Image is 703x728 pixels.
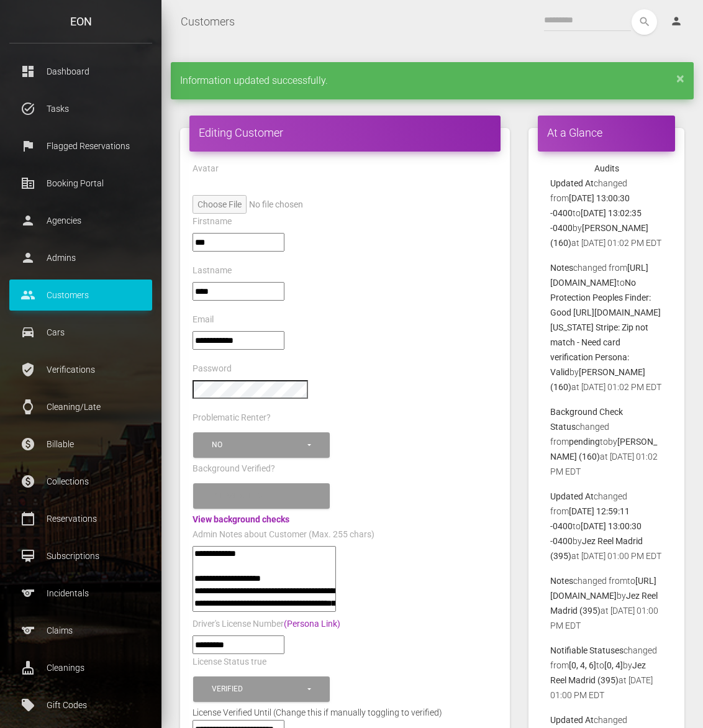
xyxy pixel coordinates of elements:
[171,62,694,99] div: Information updated successfully.
[676,75,684,82] a: ×
[550,521,642,546] b: [DATE] 13:00:30 -0400
[193,432,330,458] button: No
[569,660,596,670] b: [0, 4, 6]
[550,260,663,394] p: changed from to by at [DATE] 01:02 PM EDT
[550,489,663,563] p: changed from to by at [DATE] 01:00 PM EDT
[9,130,152,162] a: flag Flagged Reservations
[550,407,623,432] b: Background Check Status
[569,437,600,447] b: pending
[550,643,663,703] p: changed from to by at [DATE] 01:00 PM EDT
[212,684,306,694] div: Verified
[9,354,152,385] a: verified_user Verifications
[550,176,663,250] p: changed from to by at [DATE] 01:02 PM EDT
[550,536,643,561] b: Jez Reel Madrid (395)
[550,278,661,377] b: No Protection Peoples Finder: Good [URL][DOMAIN_NAME][US_STATE] Stripe: Zip not match - Need card...
[19,658,143,677] p: Cleanings
[9,168,152,199] a: corporate_fare Booking Portal
[19,286,143,304] p: Customers
[19,584,143,603] p: Incidentals
[661,9,694,34] a: person
[193,656,266,668] label: License Status true
[550,223,648,248] b: [PERSON_NAME] (160)
[550,576,573,586] b: Notes
[19,248,143,267] p: Admins
[284,619,340,629] a: (Persona Link)
[199,125,491,140] h4: Editing Customer
[9,205,152,236] a: person Agencies
[9,689,152,721] a: local_offer Gift Codes
[9,93,152,124] a: task_alt Tasks
[19,398,143,416] p: Cleaning/Late
[19,99,143,118] p: Tasks
[9,56,152,87] a: dashboard Dashboard
[550,263,573,273] b: Notes
[632,9,657,35] button: search
[550,178,594,188] b: Updated At
[212,491,306,501] div: Please select
[193,463,275,475] label: Background Verified?
[9,466,152,497] a: paid Collections
[193,412,271,424] label: Problematic Renter?
[9,652,152,683] a: cleaning_services Cleanings
[9,391,152,422] a: watch Cleaning/Late
[19,62,143,81] p: Dashboard
[550,573,663,633] p: changed from to by at [DATE] 01:00 PM EDT
[193,265,232,277] label: Lastname
[550,645,624,655] b: Notifiable Statuses
[19,323,143,342] p: Cars
[9,317,152,348] a: drive_eta Cars
[550,715,594,725] b: Updated At
[19,472,143,491] p: Collections
[9,578,152,609] a: sports Incidentals
[550,208,642,233] b: [DATE] 13:02:35 -0400
[9,242,152,273] a: person Admins
[9,503,152,534] a: calendar_today Reservations
[19,509,143,528] p: Reservations
[670,15,683,27] i: person
[19,211,143,230] p: Agencies
[193,216,232,228] label: Firstname
[193,363,232,375] label: Password
[193,529,374,541] label: Admin Notes about Customer (Max. 255 chars)
[19,360,143,379] p: Verifications
[19,547,143,565] p: Subscriptions
[181,6,235,37] a: Customers
[212,440,306,450] div: No
[193,163,219,175] label: Avatar
[550,367,645,392] b: [PERSON_NAME] (160)
[193,314,214,326] label: Email
[550,506,630,531] b: [DATE] 12:59:11 -0400
[19,696,143,714] p: Gift Codes
[604,660,623,670] b: [0, 4]
[550,404,663,479] p: changed from to by at [DATE] 01:02 PM EDT
[9,280,152,311] a: people Customers
[193,676,330,702] button: Verified
[193,618,340,630] label: Driver's License Number
[19,137,143,155] p: Flagged Reservations
[547,125,666,140] h4: At a Glance
[9,429,152,460] a: paid Billable
[19,174,143,193] p: Booking Portal
[193,514,289,524] a: View background checks
[183,705,507,720] div: License Verified Until (Change this if manually toggling to verified)
[19,621,143,640] p: Claims
[9,540,152,571] a: card_membership Subscriptions
[19,435,143,453] p: Billable
[193,483,330,509] button: Please select
[9,615,152,646] a: sports Claims
[550,491,594,501] b: Updated At
[550,193,630,218] b: [DATE] 13:00:30 -0400
[594,163,619,173] strong: Audits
